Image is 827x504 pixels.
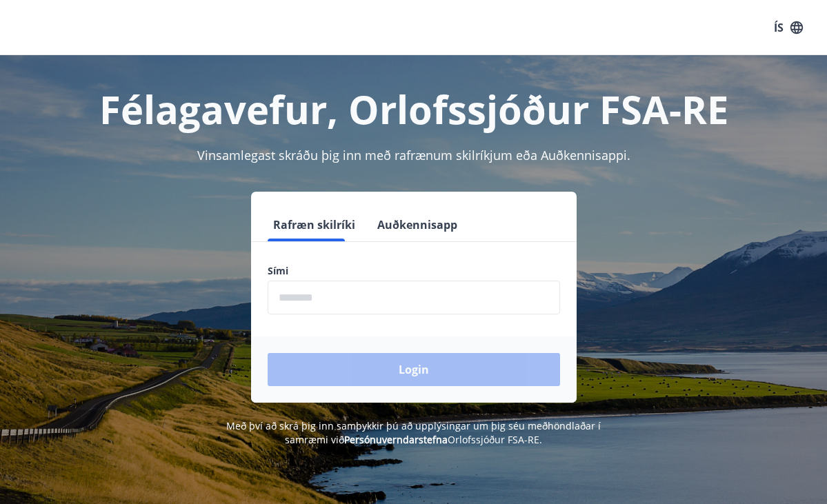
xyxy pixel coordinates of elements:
[766,15,810,40] button: ÍS
[372,208,463,241] button: Auðkennisapp
[268,264,560,278] label: Sími
[17,83,810,135] h1: Félagavefur, Orlofssjóður FSA-RE
[226,419,601,446] span: Með því að skrá þig inn samþykkir þú að upplýsingar um þig séu meðhöndlaðar í samræmi við Orlofss...
[197,147,630,163] span: Vinsamlegast skráðu þig inn með rafrænum skilríkjum eða Auðkennisappi.
[344,433,448,446] a: Persónuverndarstefna
[268,208,361,241] button: Rafræn skilríki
